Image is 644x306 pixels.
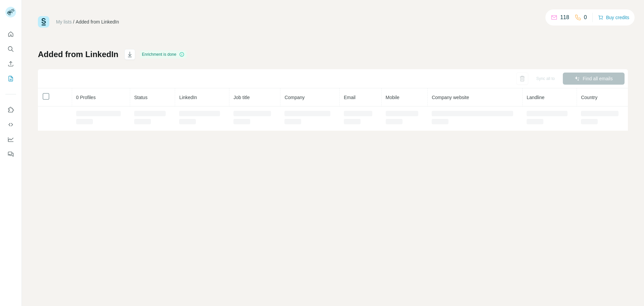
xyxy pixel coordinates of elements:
[5,73,16,85] button: My lists
[527,95,544,100] span: Landline
[5,58,16,70] button: Enrich CSV
[344,95,356,100] span: Email
[56,19,72,25] a: My lists
[38,16,49,28] img: Surfe Logo
[134,95,148,100] span: Status
[598,13,629,22] button: Buy credits
[5,148,16,160] button: Feedback
[179,95,197,100] span: LinkedIn
[76,95,96,100] span: 0 Profiles
[560,13,569,21] p: 118
[386,95,399,100] span: Mobile
[5,43,16,55] button: Search
[584,13,587,21] p: 0
[38,49,118,60] h1: Added from LinkedIn
[76,18,119,25] div: Added from LinkedIn
[5,119,16,131] button: Use Surfe API
[5,28,16,40] button: Quick start
[581,95,597,100] span: Country
[432,95,469,100] span: Company website
[5,133,16,145] button: Dashboard
[5,104,16,116] button: Use Surfe on LinkedIn
[73,18,74,25] li: /
[233,95,250,100] span: Job title
[284,95,305,100] span: Company
[140,50,186,58] div: Enrichment is done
